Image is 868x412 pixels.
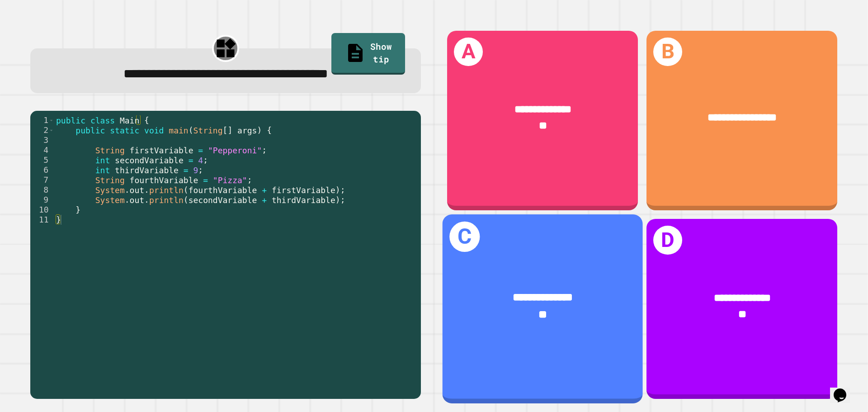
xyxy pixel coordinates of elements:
div: 1 [30,115,54,125]
h1: A [454,38,483,66]
div: 11 [30,215,54,225]
div: 10 [30,205,54,215]
div: 8 [30,185,54,195]
h1: C [449,222,480,252]
div: 4 [30,145,54,155]
div: 7 [30,175,54,185]
span: Toggle code folding, rows 2 through 10 [49,125,54,135]
div: 2 [30,125,54,135]
div: 6 [30,165,54,175]
iframe: chat widget [830,376,859,403]
a: Show tip [331,33,405,75]
h1: D [653,226,682,255]
h1: B [653,38,682,66]
span: Toggle code folding, rows 1 through 11 [49,115,54,125]
div: 9 [30,195,54,205]
div: 5 [30,155,54,165]
div: 3 [30,135,54,145]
